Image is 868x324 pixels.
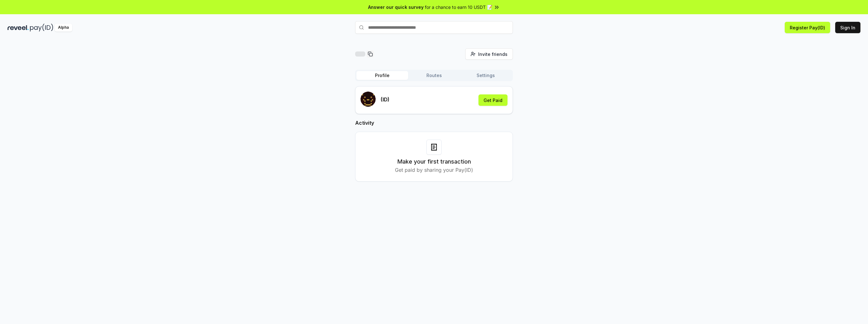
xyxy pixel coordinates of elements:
[465,48,513,60] button: Invite friends
[785,22,830,33] button: Register Pay(ID)
[381,96,390,103] p: (ID)
[355,119,513,127] h2: Activity
[55,24,72,32] div: Alpha
[478,51,507,57] span: Invite friends
[478,94,507,106] button: Get Paid
[835,22,860,33] button: Sign In
[395,166,473,174] p: Get paid by sharing your Pay(ID)
[425,4,492,10] span: for a chance to earn 10 USDT 📝
[460,71,512,80] button: Settings
[397,157,471,166] h3: Make your first transaction
[368,4,424,10] span: Answer our quick survey
[408,71,460,80] button: Routes
[30,24,53,32] img: pay_id
[356,71,408,80] button: Profile
[8,24,29,32] img: reveel_dark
